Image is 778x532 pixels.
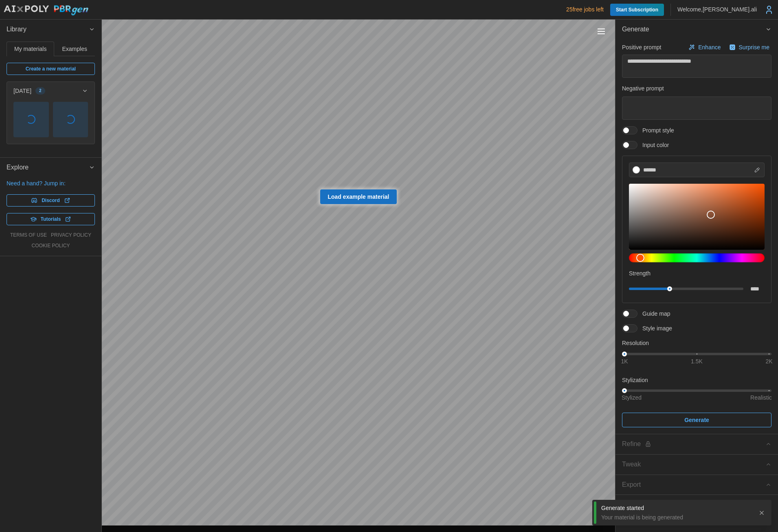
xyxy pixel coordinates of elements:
[616,4,658,16] span: Start Subscription
[7,179,95,187] p: Need a hand? Jump in:
[601,504,752,512] div: Generate started
[7,20,89,40] span: Library
[62,46,87,52] span: Examples
[610,4,664,16] a: Start Subscription
[7,82,95,100] button: [DATE]2
[41,213,61,225] span: Tutorials
[622,455,765,475] span: Tweak
[320,189,397,204] a: Load example material
[39,88,42,94] span: 2
[7,100,95,144] div: [DATE]2
[739,43,771,51] p: Surprise me
[698,43,722,51] p: Enhance
[677,5,757,13] p: Welcome, [PERSON_NAME].ali
[7,158,89,178] span: Explore
[328,190,389,204] span: Load example material
[615,475,778,495] button: Export
[14,46,46,52] span: My materials
[615,20,778,40] button: Generate
[622,439,765,449] div: Refine
[7,194,95,207] a: Discord
[727,42,771,53] button: Surprise me
[7,213,95,225] a: Tutorials
[637,141,669,149] span: Input color
[615,455,778,475] button: Tweak
[26,63,76,75] span: Create a new material
[615,40,778,434] div: Generate
[622,475,765,495] span: Export
[637,324,672,332] span: Style image
[622,413,771,427] button: Generate
[7,63,95,75] a: Create a new material
[622,376,771,384] p: Stylization
[637,310,670,318] span: Guide map
[13,87,31,95] p: [DATE]
[10,232,47,239] a: terms of use
[615,434,778,454] button: Refine
[51,232,91,239] a: privacy policy
[566,5,604,13] p: 25 free jobs left
[3,5,89,16] img: AIxPoly PBRgen
[42,195,60,206] span: Discord
[622,43,661,51] p: Positive prompt
[637,126,674,134] span: Prompt style
[596,26,607,37] button: Toggle viewport controls
[622,84,771,92] p: Negative prompt
[622,20,765,40] span: Generate
[622,339,771,347] p: Resolution
[31,242,70,249] a: cookie policy
[629,269,765,277] p: Strength
[686,42,723,53] button: Enhance
[684,413,709,427] span: Generate
[601,513,752,521] div: Your material is being generated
